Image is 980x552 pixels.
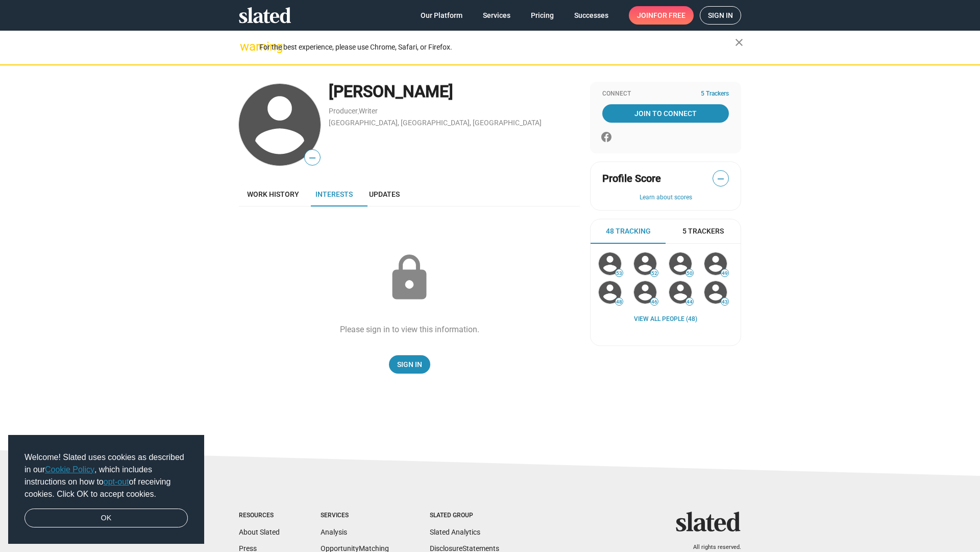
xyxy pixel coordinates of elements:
div: cookieconsent [8,435,204,544]
span: Welcome! Slated uses cookies as described in our , which includes instructions on how to of recei... [24,451,188,500]
a: Producer [329,107,358,115]
span: — [713,172,728,186]
span: Updates [369,190,400,198]
div: For the best experience, please use Chrome, Safari, or Firefox. [259,40,735,54]
span: Work history [247,190,299,198]
span: 48 Tracking [606,226,651,236]
mat-icon: warning [240,40,252,53]
a: dismiss cookie message [24,509,188,528]
a: opt-out [104,477,129,486]
div: Slated Group [430,512,499,520]
a: Cookie Policy [45,465,94,474]
span: 43 [721,299,728,305]
span: , [358,109,359,114]
span: Join [637,6,685,25]
span: Our Platform [421,6,462,25]
span: Sign in [708,7,733,24]
span: 50 [686,270,693,277]
a: Our Platform [412,6,471,25]
a: [GEOGRAPHIC_DATA], [GEOGRAPHIC_DATA], [GEOGRAPHIC_DATA] [329,119,542,127]
a: Join To Connect [602,104,729,123]
mat-icon: close [733,36,745,49]
a: Updates [361,182,408,206]
div: Please sign in to view this information. [340,324,479,335]
span: Profile Score [602,172,661,186]
span: Successes [574,6,608,25]
a: Sign in [700,6,741,25]
div: Resources [239,512,280,520]
span: Services [483,6,510,25]
a: Services [475,6,519,25]
div: [PERSON_NAME] [329,81,580,103]
a: Writer [359,107,378,115]
a: Analysis [321,528,347,536]
a: Pricing [523,6,562,25]
span: 46 [651,299,658,305]
span: 5 Trackers [701,90,729,98]
a: Successes [566,6,617,25]
a: Work history [239,182,307,206]
a: View all People (48) [634,315,697,324]
a: Interests [307,182,361,206]
span: Interests [315,190,353,198]
div: Connect [602,90,729,98]
a: Sign In [389,355,430,374]
span: 52 [651,270,658,277]
span: Join To Connect [604,104,727,123]
span: 53 [616,270,623,277]
a: About Slated [239,528,280,536]
span: for free [653,6,685,25]
span: 48 [616,299,623,305]
span: — [305,151,320,165]
span: 44 [686,299,693,305]
span: Pricing [531,6,554,25]
span: 5 Trackers [682,226,724,236]
div: Services [321,512,389,520]
mat-icon: lock [384,252,435,304]
span: 49 [721,270,728,277]
a: Joinfor free [629,6,694,25]
span: Sign In [397,355,422,374]
a: Slated Analytics [430,528,480,536]
button: Learn about scores [602,194,729,202]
